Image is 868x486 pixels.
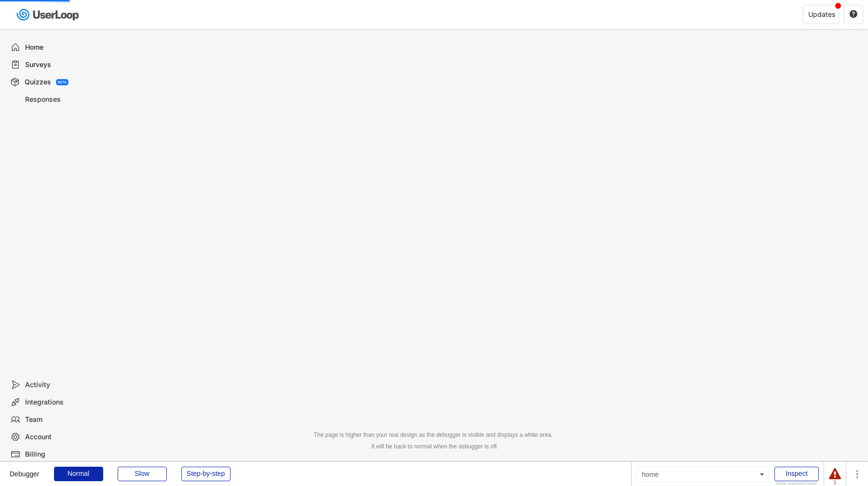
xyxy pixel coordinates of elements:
div: Integrations [25,398,89,407]
div: Slow [118,467,167,481]
div: Show responsive boxes [774,482,819,486]
div: Account [25,432,89,442]
button:  [849,10,858,19]
div: Team [25,415,89,424]
div: Step-by-step [181,467,231,481]
div: Updates [808,11,835,18]
text:  [850,10,857,18]
div: 1 [829,480,841,485]
div: Inspect [774,467,819,481]
div: BETA [58,81,67,84]
div: Activity [25,380,89,390]
div: Responses [25,95,89,104]
div: Normal [54,467,103,481]
div: Debugger [10,462,40,477]
div: Home [25,43,89,52]
div: home [637,467,769,482]
div: Surveys [25,60,89,69]
div: Billing [25,450,89,459]
img: userloop-logo-01.svg [14,5,82,25]
div: Quizzes [25,78,51,87]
